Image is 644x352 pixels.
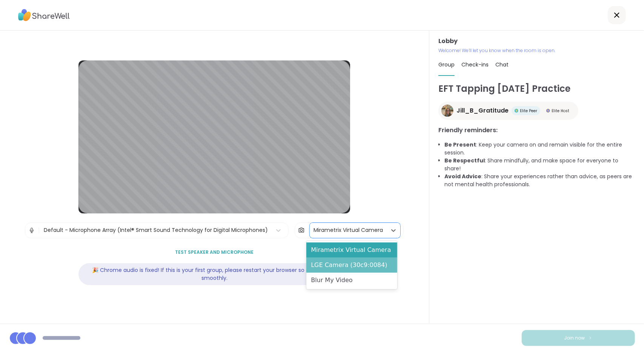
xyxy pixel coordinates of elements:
button: Test speaker and microphone [172,244,257,260]
span: Group [438,61,455,68]
img: Microphone [28,223,35,238]
span: Chat [495,61,509,68]
img: Jill_B_Gratitude [441,105,453,117]
p: Welcome! We’ll let you know when the room is open. [438,47,635,54]
span: Jill_B_Gratitude [456,106,509,115]
div: Default - Microphone Array (Intel® Smart Sound Technology for Digital Microphones) [44,226,268,234]
li: : Share mindfully, and make space for everyone to share! [444,157,635,173]
b: Be Present [444,141,476,148]
div: Mirametrix Virtual Camera [306,242,397,258]
span: | [38,223,40,238]
img: ShareWell Logo [18,6,70,24]
h1: EFT Tapping [DATE] Practice [438,82,635,96]
div: Mirametrix Virtual Camera [314,226,383,234]
button: Join now [522,330,635,346]
div: 🎉 Chrome audio is fixed! If this is your first group, please restart your browser so audio works ... [78,263,350,285]
img: Elite Peer [515,109,518,113]
img: ShareWell Logomark [588,336,593,340]
b: Be Respectful [444,157,485,164]
span: | [308,223,310,238]
li: : Keep your camera on and remain visible for the entire session. [444,141,635,157]
img: Camera [298,223,305,238]
b: Avoid Advice [444,173,481,180]
span: Check-ins [461,61,489,68]
span: Elite Peer [520,108,537,114]
div: LGE Camera (30c9:0084) [306,258,397,273]
a: Jill_B_GratitudeJill_B_GratitudeElite PeerElite PeerElite HostElite Host [438,102,578,120]
div: Blur My Video [306,273,397,288]
h3: Friendly reminders: [438,126,635,135]
h3: Lobby [438,37,635,46]
img: Elite Host [546,109,550,113]
span: Join now [564,335,585,341]
li: : Share your experiences rather than advice, as peers are not mental health professionals. [444,173,635,188]
span: Elite Host [552,108,569,114]
span: Test speaker and microphone [175,249,254,256]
